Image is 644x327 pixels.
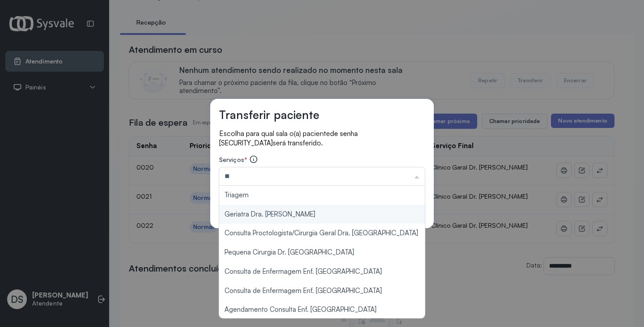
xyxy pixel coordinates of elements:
li: Pequena Cirurgia Dr. [GEOGRAPHIC_DATA] [219,243,425,262]
li: Consulta de Enfermagem Enf. [GEOGRAPHIC_DATA] [219,262,425,281]
span: Serviços [219,156,244,163]
p: Escolha para qual sala o(a) paciente será transferido. [219,129,425,148]
li: Triagem [219,186,425,205]
span: de senha [SECURITY_DATA] [219,129,358,147]
h3: Transferir paciente [219,108,319,122]
li: Agendamento Consulta Enf. [GEOGRAPHIC_DATA] [219,300,425,319]
li: Consulta de Enfermagem Enf. [GEOGRAPHIC_DATA] [219,281,425,301]
li: Geriatra Dra. [PERSON_NAME] [219,205,425,224]
li: Consulta Proctologista/Cirurgia Geral Dra. [GEOGRAPHIC_DATA] [219,224,425,243]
